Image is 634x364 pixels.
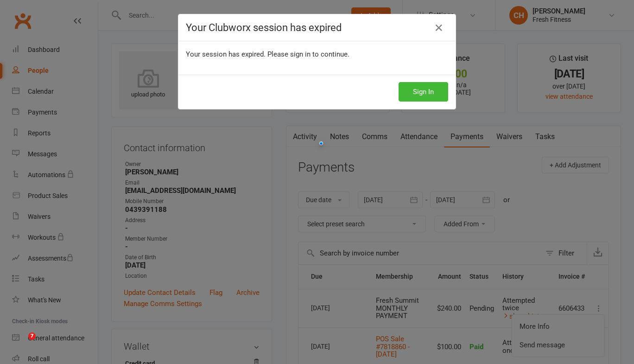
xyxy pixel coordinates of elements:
button: Sign In [399,82,448,102]
span: 7 [28,332,36,340]
span: Your session has expired. Please sign in to continue. [186,50,349,58]
iframe: Intercom live chat [9,332,32,355]
h4: Your Clubworx session has expired [186,22,448,33]
a: Close [431,20,446,35]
